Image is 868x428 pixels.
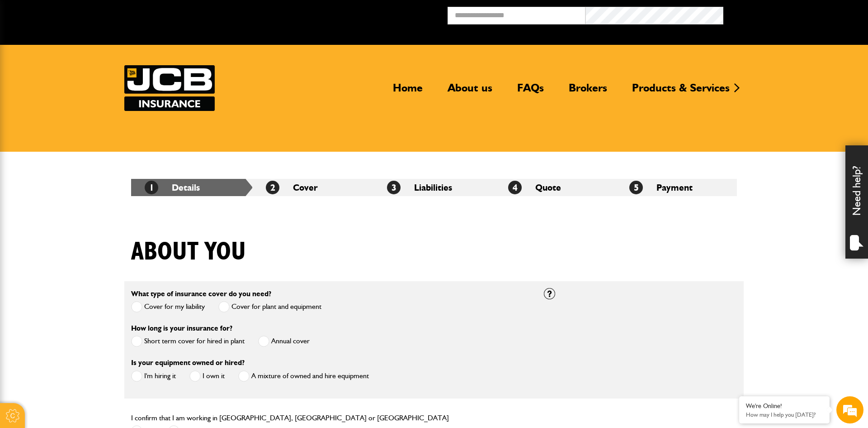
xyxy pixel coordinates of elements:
label: A mixture of owned and hire equipment [238,370,369,382]
label: Cover for plant and equipment [218,301,321,313]
li: Quote [495,179,616,196]
div: Need help? [845,145,868,259]
li: Payment [616,179,737,196]
label: Is your equipment owned or hired? [131,359,245,366]
span: 4 [508,181,522,194]
a: Products & Services [625,81,736,102]
a: Brokers [562,81,614,102]
span: 1 [145,181,158,194]
li: Details [131,179,252,196]
a: FAQs [510,81,551,102]
label: Annual cover [258,336,310,347]
a: Home [386,81,429,102]
label: I own it [189,370,225,382]
label: I'm hiring it [131,370,176,382]
li: Cover [252,179,373,196]
label: Cover for my liability [131,301,205,313]
label: What type of insurance cover do you need? [131,290,271,298]
label: I confirm that I am working in [GEOGRAPHIC_DATA], [GEOGRAPHIC_DATA] or [GEOGRAPHIC_DATA] [131,414,449,422]
li: Liabilities [373,179,495,196]
img: JCB Insurance Services logo [124,65,215,111]
h1: About you [131,237,246,267]
button: Broker Login [723,7,861,21]
span: 3 [387,181,401,194]
p: How may I help you today? [746,411,823,418]
label: Short term cover for hired in plant [131,336,245,347]
div: We're Online! [746,402,823,410]
span: 5 [629,181,643,194]
a: About us [441,81,499,102]
label: How long is your insurance for? [131,325,232,332]
span: 2 [266,181,279,194]
a: JCB Insurance Services [124,65,215,111]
